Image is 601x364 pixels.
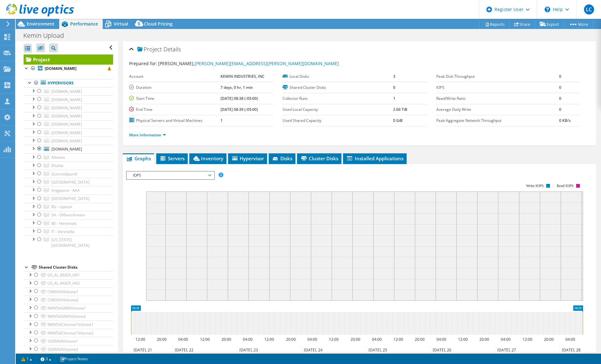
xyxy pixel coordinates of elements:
[24,112,113,120] a: [DOMAIN_NAME]
[135,337,145,342] text: 12:00
[51,196,89,201] span: [GEOGRAPHIC_DATA]
[523,337,532,342] text: 12:00
[24,337,113,345] a: SGKIVSAVolume1
[329,337,339,342] text: 12:00
[129,117,220,124] label: Physical Servers and Virtual Machines
[436,117,559,124] label: Peak Aggregate Network Throughput
[178,337,188,342] text: 04:00
[526,184,544,188] text: Write IOPS
[200,337,210,342] text: 12:00
[307,337,317,342] text: 04:00
[24,104,113,112] a: [DOMAIN_NAME]
[24,279,113,287] a: US_AL_RAID5_H02
[24,65,113,73] a: [DOMAIN_NAME]
[129,106,220,113] label: End Time
[39,264,113,271] div: Shared Cluster Disks
[535,19,564,29] a: Export
[564,19,593,29] a: More
[437,337,446,342] text: 04:00
[158,60,339,66] span: [PERSON_NAME],
[163,45,181,53] span: Details
[70,21,98,27] span: Performance
[559,85,561,90] b: 0
[51,229,74,234] span: IT - Veronella
[243,337,253,342] text: 04:00
[24,345,113,353] a: SGKIVSAVolume2
[45,66,77,71] b: [DOMAIN_NAME]
[126,155,151,162] span: Graphs
[129,73,220,80] label: Account
[584,4,594,14] span: LC
[24,145,113,153] a: [DOMAIN_NAME]
[24,170,113,178] a: Gummidipundi
[220,85,253,90] b: 7 days, 0 hr, 1 min
[129,84,220,91] label: Duration
[24,95,113,104] a: [DOMAIN_NAME]
[24,271,113,279] a: US_AL_RAID5_H01
[51,188,80,193] span: Singapore - KAA
[192,155,223,162] span: Inventory
[24,203,113,211] a: RU - Lipetsk
[24,137,113,145] a: [DOMAIN_NAME]
[393,107,407,112] b: 2.66 TiB
[24,79,113,87] a: Hypervisors
[559,74,561,79] b: 0
[24,219,113,227] a: BE - Herentals
[300,155,338,162] span: Cluster Disks
[51,97,82,102] span: [DOMAIN_NAME]
[51,171,77,177] span: Gummidipundi
[501,337,511,342] text: 04:00
[24,287,113,296] a: CNKIVSAVolume1
[283,95,393,102] label: Collector Runs
[346,155,404,162] span: Installed Applications
[51,130,82,135] span: [DOMAIN_NAME]
[129,95,220,102] label: Start Time
[144,21,173,27] span: Cloud Pricing
[24,211,113,219] a: SA - Olifantsfontein
[24,128,113,137] a: [DOMAIN_NAME]
[24,178,113,186] a: Chennai
[51,204,72,209] span: RU - Lipetsk
[51,113,82,119] span: [DOMAIN_NAME]
[220,118,223,123] b: 1
[283,117,393,124] label: Used Shared Capacity
[372,337,382,342] text: 04:00
[24,162,113,170] a: Zhuhai
[24,87,113,95] a: [DOMAIN_NAME]
[393,96,395,101] b: 1
[436,95,559,102] label: Read/Write Ratio
[24,195,113,203] a: Maury Campus
[544,337,554,342] text: 20:00
[231,155,264,162] span: Hypervisor
[24,312,113,321] a: INKIVSAGMDVolume2
[559,118,571,123] b: 0 KB/s
[51,146,82,152] span: [DOMAIN_NAME]
[436,84,559,91] label: IOPS
[51,163,63,168] span: Zhuhai
[286,337,296,342] text: 20:00
[129,60,157,66] label: Prepared for:
[220,107,258,112] b: [DATE] 08:39 (-05:00)
[24,186,113,194] a: Singapore - KAA
[24,153,113,162] a: Altoona
[565,337,575,342] text: 04:00
[393,337,403,342] text: 12:00
[24,296,113,304] a: CNKIVSAVolume2
[283,73,393,80] label: Local Disks
[137,46,162,53] span: Project
[557,184,574,188] text: Read IOPS
[24,329,113,337] a: INKIVSAChennai1Volume2
[51,138,82,144] span: [DOMAIN_NAME]
[51,155,65,160] span: Altoona
[479,19,510,29] a: Reports
[36,355,56,363] a: 3
[283,84,393,91] label: Shared Cluster Disks
[159,155,185,162] span: Servers
[51,237,89,248] span: [US_STATE][GEOGRAPHIC_DATA]
[24,236,113,249] a: Kansas City
[509,19,535,29] a: Share
[436,73,559,80] label: Peak Disk Throughput
[27,21,54,27] span: Environment
[51,221,77,226] span: BE - Herentals
[559,107,561,112] b: 0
